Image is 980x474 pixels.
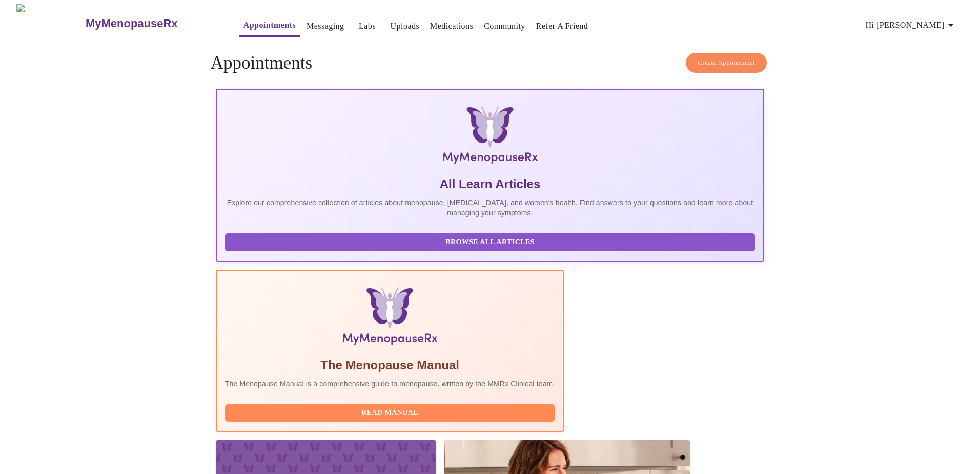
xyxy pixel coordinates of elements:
[391,19,420,33] a: Uploads
[235,236,745,249] span: Browse All Articles
[225,197,755,218] p: Explore our comprehensive collection of articles about menopause, [MEDICAL_DATA], and women's hea...
[536,19,588,33] a: Refer a Friend
[480,16,529,36] button: Community
[211,53,769,73] h4: Appointments
[866,18,957,32] span: Hi [PERSON_NAME]
[225,237,758,246] a: Browse All Articles
[243,18,296,32] a: Appointments
[351,16,384,36] button: Labs
[532,16,593,36] button: Refer a Friend
[430,19,473,33] a: Medications
[426,16,477,36] button: Medications
[225,379,555,389] p: The Menopause Manual is a comprehensive guide to menopause, written by the MMRx Clinical team.
[307,19,344,33] a: Messaging
[239,15,300,37] button: Appointments
[225,404,555,422] button: Read Manual
[225,233,755,251] button: Browse All Articles
[235,407,545,420] span: Read Manual
[308,106,673,168] img: MyMenopauseRx Logo
[359,19,376,33] a: Labs
[84,6,218,42] a: MyMenopauseRx
[225,357,555,373] h5: The Menopause Manual
[686,53,767,73] button: Create Appointment
[86,17,178,30] h3: MyMenopauseRx
[302,16,348,36] button: Messaging
[698,57,755,69] span: Create Appointment
[484,19,525,33] a: Community
[862,15,961,35] button: Hi [PERSON_NAME]
[225,408,558,417] a: Read Manual
[277,287,502,349] img: Menopause Manual
[225,176,755,192] h5: All Learn Articles
[16,4,84,43] img: MyMenopauseRx Logo
[386,16,424,36] button: Uploads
